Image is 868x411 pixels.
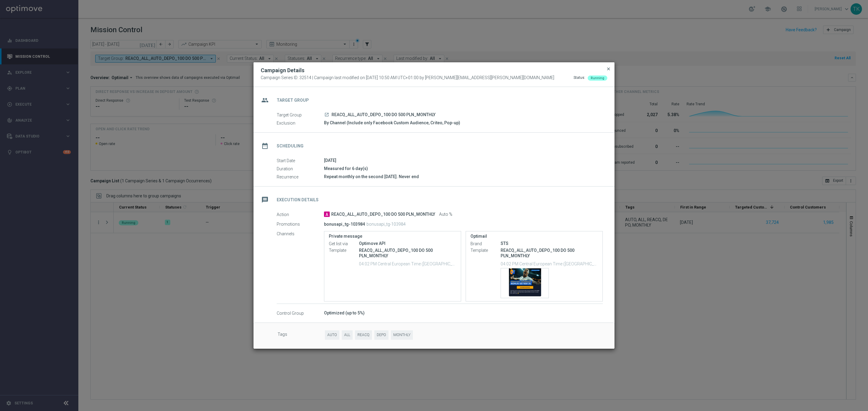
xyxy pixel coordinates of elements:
i: message [259,194,270,205]
label: Get list via [329,241,359,246]
div: Measured for 6 day(s) [324,165,603,172]
label: Channels [277,231,324,236]
div: [DATE] [324,157,603,163]
div: Status: [574,75,585,81]
div: By Channel (Include only Facebook Custom Audience, Criteo, Pop-up) [324,120,603,126]
label: Start Date [277,158,324,163]
label: Target Group [277,112,324,118]
p: bonusapi_tg-103984 [366,221,406,227]
div: Repeat monthly on the second [DATE]. Never end [324,174,603,180]
label: Duration [277,166,324,172]
span: Auto % [439,212,452,217]
span: REACQ_ALL_AUTO_DEPO_100 DO 500 PLN_MONTHLY [332,112,436,118]
label: Private message [329,234,456,239]
span: close [606,66,611,71]
span: REACQ_ALL_AUTO_DEPO_100 DO 500 PLN_MONTHLY [331,212,435,217]
p: REACQ_ALL_AUTO_DEPO_100 DO 500 PLN_MONTHLY [501,248,598,258]
label: Optimail [470,234,598,239]
label: Control Group [277,311,324,316]
div: Optimove API [359,240,456,246]
i: date_range [259,141,270,151]
h2: Campaign Details [261,67,304,74]
span: Running [591,76,604,80]
h2: Target Group [277,97,309,103]
colored-tag: Running [588,75,607,80]
label: Tags [278,330,325,340]
label: Recurrence [277,174,324,180]
label: Template [470,248,501,253]
span: DEPO [374,330,388,340]
p: 04:02 PM Central European Time (Warsaw) (UTC +02:00) [501,261,598,267]
i: launch [324,112,329,117]
span: REACQ [355,330,372,340]
span: Campaign Series ID: 32514 | Campaign last modified on [DATE] 10:50 AM UTC+01:00 by [PERSON_NAME][... [261,75,554,81]
label: Brand [470,241,501,246]
div: Optimized (up to 5%) [324,310,603,316]
a: launch [324,112,329,118]
span: ALL [342,330,353,340]
p: 04:02 PM Central European Time ([GEOGRAPHIC_DATA]) (UTC +02:00) [359,261,456,267]
span: AUTO [325,330,339,340]
div: STS [501,240,598,246]
label: Template [329,248,359,253]
h2: Execution Details [277,197,319,203]
p: REACQ_ALL_AUTO_DEPO_100 DO 500 PLN_MONTHLY [359,248,456,258]
span: MONTHLY [391,330,413,340]
label: Promotions [277,222,324,227]
h2: Scheduling [277,143,303,149]
i: group [259,95,270,106]
label: Exclusion [277,120,324,126]
p: bonusapi_tg-103984 [324,221,365,227]
label: Action [277,212,324,217]
span: A [324,212,330,217]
